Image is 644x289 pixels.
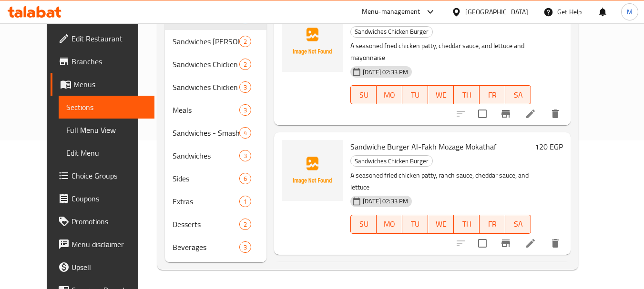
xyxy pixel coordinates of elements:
button: SU [350,85,377,104]
span: 3 [240,83,251,92]
span: TH [458,217,476,231]
span: 4 [240,129,251,138]
span: Sections [66,101,147,113]
span: Sandwiches Chicken Burger [351,26,432,37]
span: MO [380,88,399,102]
a: Edit Menu [59,141,154,164]
button: Branch-specific-item [494,102,517,125]
div: items [239,104,251,116]
div: Sandwiches Chicken Burger [350,26,433,38]
div: items [239,196,251,207]
span: Extras [173,196,239,207]
a: Menu disclaimer [51,233,154,256]
span: [DATE] 02:33 PM [359,68,412,77]
span: Full Menu View [66,124,147,136]
span: WE [432,88,450,102]
a: Sections [59,96,154,119]
span: MO [380,217,399,231]
span: Sandwiches [173,150,239,161]
h6: 110 EGP [535,11,563,24]
div: Sandwiches Chicken Burger [350,155,433,167]
span: Branches [72,56,147,67]
button: SA [505,85,531,104]
span: TU [406,88,424,102]
img: Sandwiche Burger Al-Fakh Mozage Mokathaf [282,140,343,201]
a: Promotions [51,210,154,233]
span: SU [355,88,373,102]
button: FR [480,85,505,104]
a: Coupons [51,187,154,210]
div: items [239,219,251,230]
span: Menu disclaimer [72,239,147,250]
div: items [239,173,251,184]
span: Sandwiches - Smash Beef Burger [173,127,239,139]
span: Edit Menu [66,147,147,159]
div: Desserts2 [165,213,266,236]
span: Edit Restaurant [72,33,147,44]
button: delete [544,102,567,125]
div: Menu-management [362,6,420,18]
span: Beverages [173,241,239,253]
button: TH [454,215,480,234]
button: SU [350,215,377,234]
button: SA [505,215,531,234]
span: Upsell [72,261,147,273]
div: Sandwiches Chicken Breast [173,81,239,93]
div: Sides6 [165,167,266,190]
a: Upsell [51,256,154,279]
span: WE [432,217,450,231]
a: Edit Restaurant [51,27,154,50]
p: A seasoned fried chicken patty, cheddar sauce, and lettuce and mayonnaise [350,40,531,64]
span: Promotions [72,216,147,227]
span: SU [355,217,373,231]
a: Branches [51,50,154,73]
span: Choice Groups [72,170,147,181]
button: MO [377,85,402,104]
div: Meals3 [165,99,266,121]
span: [DATE] 02:33 PM [359,197,412,206]
span: Select to update [472,233,492,253]
span: 2 [240,60,251,69]
a: Menus [51,73,154,96]
div: items [239,241,251,253]
div: [GEOGRAPHIC_DATA] [465,7,528,17]
span: TU [406,217,424,231]
div: Sandwiches Chicken Breast3 [165,76,266,99]
span: 1 [240,197,251,206]
span: 3 [240,151,251,160]
div: items [239,127,251,139]
a: Edit menu item [525,108,536,120]
span: FR [483,217,501,231]
span: Meals [173,104,239,116]
div: items [239,81,251,93]
div: Sandwiches [PERSON_NAME]2 [165,30,266,53]
span: Coupons [72,193,147,204]
span: Sandwiches [PERSON_NAME] [173,36,239,47]
span: 2 [240,220,251,229]
div: Sandwiches Chicken Pane2 [165,53,266,76]
button: TU [402,215,428,234]
span: 6 [240,174,251,183]
span: 3 [240,106,251,115]
span: Sides [173,173,239,184]
div: Sandwiches3 [165,144,266,167]
span: FR [483,88,501,102]
p: A seasoned fried chicken patty, ranch sauce, cheddar sauce, and lettuce [350,169,531,193]
span: Sandwiche Burger Al-Fakh Mozage Mokathaf [350,140,496,154]
div: items [239,59,251,70]
div: items [239,150,251,161]
span: Sandwiches Chicken Pane [173,59,239,70]
span: TH [458,88,476,102]
h6: 120 EGP [535,140,563,153]
span: Select to update [472,104,492,124]
nav: Menu sections [165,3,266,262]
span: Desserts [173,219,239,230]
